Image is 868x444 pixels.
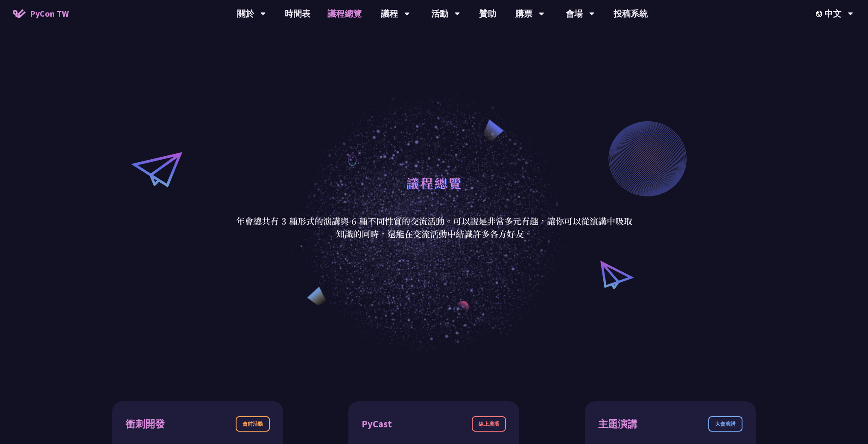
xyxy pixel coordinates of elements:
[472,416,506,432] div: 線上廣播
[236,416,270,432] div: 會前活動
[708,416,742,432] div: 大會演講
[30,7,69,20] span: PyCon TW
[13,9,26,18] img: Home icon of PyCon TW 2025
[4,3,77,24] a: PyCon TW
[816,11,824,17] img: Locale Icon
[598,417,637,432] div: 主題演講
[362,417,392,432] div: PyCast
[126,417,165,432] div: 衝刺開發
[236,215,633,240] p: 年會總共有 3 種形式的演講與 6 種不同性質的交流活動。可以說是非常多元有趣，讓你可以從演講中吸取知識的同時，還能在交流活動中結識許多各方好友。
[406,170,462,196] h1: 議程總覽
